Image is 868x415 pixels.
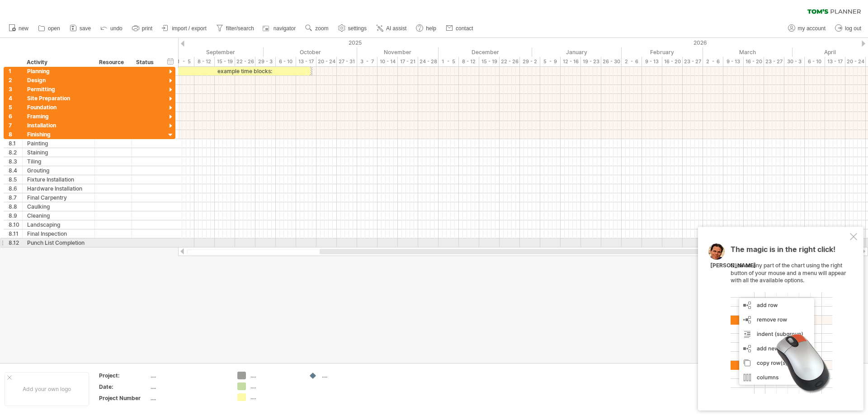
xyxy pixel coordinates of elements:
a: settings [336,23,369,34]
div: Final Inspection [27,229,90,238]
div: October 2025 [264,47,357,57]
span: print [142,25,152,32]
div: 16 - 20 [744,57,764,66]
div: 8.1 [9,139,22,148]
div: 26 - 30 [601,57,622,66]
div: 22 - 26 [500,57,520,66]
div: 8.11 [9,229,22,238]
div: .... [322,372,371,379]
div: 29 - 3 [255,57,276,66]
div: 20 - 24 [845,57,866,66]
div: 6 - 10 [805,57,825,66]
div: Tiling [27,157,90,166]
div: 22 - 26 [235,57,255,66]
div: 15 - 19 [215,57,235,66]
div: example time blocks: [178,67,311,75]
span: log out [845,25,861,32]
span: new [19,25,28,32]
div: 8 [9,130,22,139]
div: Cleaning [27,211,90,220]
span: settings [348,25,367,32]
div: 17 - 21 [398,57,418,66]
a: help [414,23,439,34]
div: Planning [27,67,90,75]
a: contact [443,23,476,34]
span: zoom [315,25,328,32]
a: new [6,23,31,34]
div: 7 [9,121,22,130]
div: 6 [9,112,22,121]
div: December 2025 [439,47,532,57]
div: .... [151,372,226,379]
div: 8.7 [9,193,22,202]
div: [PERSON_NAME] [710,262,756,270]
span: navigator [274,25,296,32]
div: 23 - 27 [683,57,703,66]
div: 8.9 [9,211,22,220]
span: filter/search [226,25,254,32]
div: 8.12 [9,238,22,247]
a: import / export [160,23,209,34]
div: 12 - 16 [561,57,581,66]
a: zoom [303,23,331,34]
div: 8.6 [9,184,22,193]
span: open [48,25,60,32]
div: 5 - 9 [540,57,561,66]
a: filter/search [214,23,257,34]
div: 3 [9,85,22,93]
div: 24 - 28 [418,57,439,66]
div: 27 - 31 [337,57,357,66]
div: 2 - 6 [703,57,723,66]
div: Grouting [27,166,90,175]
a: open [36,23,63,34]
div: .... [250,382,300,390]
div: Installation [27,121,90,130]
div: 8.8 [9,202,22,211]
span: The magic is in the right click! [731,245,835,258]
div: .... [151,383,226,391]
div: September 2025 [174,47,264,57]
div: 8.4 [9,166,22,175]
div: Project Number [99,394,149,402]
div: February 2026 [622,47,703,57]
div: 23 - 27 [764,57,784,66]
div: 8.3 [9,157,22,166]
div: 16 - 20 [662,57,683,66]
div: Fixture Installation [27,175,90,184]
div: January 2026 [532,47,622,57]
div: .... [250,372,300,379]
div: Framing [27,112,90,121]
div: Foundation [27,103,90,112]
div: 8 - 12 [194,57,215,66]
div: .... [151,394,226,402]
div: 1 - 5 [174,57,194,66]
div: Staining [27,148,90,157]
span: contact [456,25,473,32]
div: 8.5 [9,175,22,184]
div: Activity [27,58,90,67]
div: Finishing [27,130,90,139]
div: 8.2 [9,148,22,157]
div: 9 - 13 [642,57,662,66]
div: 1 [9,67,22,75]
div: 4 [9,94,22,103]
span: save [80,25,91,32]
span: help [426,25,436,32]
div: Hardware Installation [27,184,90,193]
div: Caulking [27,202,90,211]
div: March 2026 [703,47,793,57]
a: navigator [261,23,298,34]
div: Status [136,58,156,67]
div: Date: [99,383,149,391]
div: November 2025 [357,47,439,57]
div: Landscaping [27,220,90,229]
a: save [67,23,94,34]
div: 8.10 [9,220,22,229]
div: Click on any part of the chart using the right button of your mouse and a menu will appear with a... [731,246,848,394]
div: Design [27,76,90,84]
div: 2 [9,76,22,84]
a: undo [98,23,125,34]
div: 30 - 3 [784,57,805,66]
div: Punch List Completion [27,238,90,247]
div: Site Preparation [27,94,90,103]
